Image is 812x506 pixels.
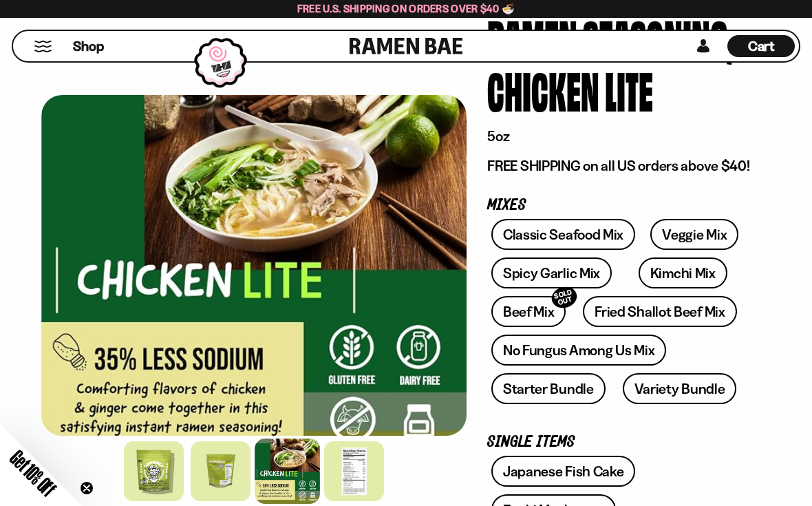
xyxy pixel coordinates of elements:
a: Kimchi Mix [639,257,727,288]
p: FREE SHIPPING on all US orders above $40! [487,157,750,175]
a: No Fungus Among Us Mix [491,335,666,366]
a: Classic Seafood Mix [491,219,635,250]
a: Spicy Garlic Mix [491,257,612,288]
span: Free U.S. Shipping on Orders over $40 🍜 [297,2,515,15]
div: SOLD OUT [550,284,580,311]
p: 5oz [487,127,750,145]
span: Shop [73,37,104,56]
div: Lite [605,64,653,116]
p: Single Items [487,436,750,449]
a: Cart [727,31,795,61]
button: Mobile Menu Trigger [34,41,52,52]
p: Mixes [487,199,750,212]
a: Variety Bundle [623,373,737,404]
a: Starter Bundle [491,373,606,404]
a: Beef MixSOLD OUT [491,296,566,327]
div: Chicken [487,64,599,116]
a: Shop [73,35,104,57]
button: Close teaser [80,481,94,495]
span: Cart [748,38,775,54]
span: Get 10% Off [6,446,60,500]
a: Veggie Mix [650,219,738,250]
a: Japanese Fish Cake [491,456,636,487]
a: Fried Shallot Beef Mix [583,296,736,327]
